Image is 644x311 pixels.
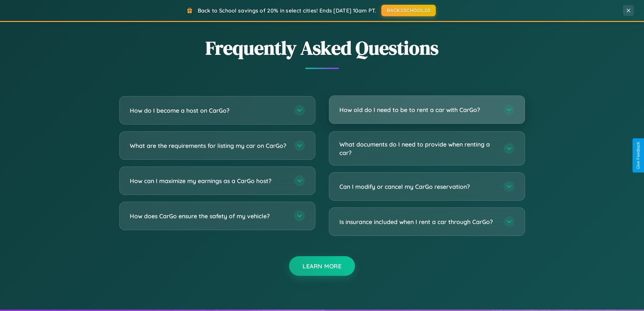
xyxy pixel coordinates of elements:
button: BACK2SCHOOL20 [381,5,436,16]
h3: How do I become a host on CarGo? [130,106,287,115]
h3: What are the requirements for listing my car on CarGo? [130,141,287,150]
h3: How can I maximize my earnings as a CarGo host? [130,177,287,185]
h2: Frequently Asked Questions [119,35,525,61]
h3: What documents do I need to provide when renting a car? [339,140,497,157]
h3: How does CarGo ensure the safety of my vehicle? [130,212,287,220]
h3: Can I modify or cancel my CarGo reservation? [339,182,497,191]
h3: How old do I need to be to rent a car with CarGo? [339,106,497,114]
span: Back to School savings of 20% in select cities! Ends [DATE] 10am PT. [198,7,376,14]
h3: Is insurance included when I rent a car through CarGo? [339,218,497,226]
div: Give Feedback [636,142,641,169]
button: Learn More [289,256,355,276]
